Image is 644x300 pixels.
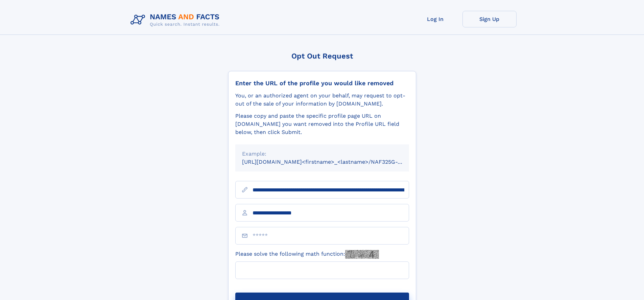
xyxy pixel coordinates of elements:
[408,11,462,27] a: Log In
[462,11,517,27] a: Sign Up
[242,159,422,165] small: [URL][DOMAIN_NAME]<firstname>_<lastname>/NAF325G-xxxxxxxx
[235,112,409,136] div: Please copy and paste the specific profile page URL on [DOMAIN_NAME] you want removed into the Pr...
[228,52,416,60] div: Opt Out Request
[242,150,402,158] div: Example:
[128,11,225,29] img: Logo Names and Facts
[235,92,409,108] div: You, or an authorized agent on your behalf, may request to opt-out of the sale of your informatio...
[235,79,409,87] div: Enter the URL of the profile you would like removed
[235,250,379,259] label: Please solve the following math function:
